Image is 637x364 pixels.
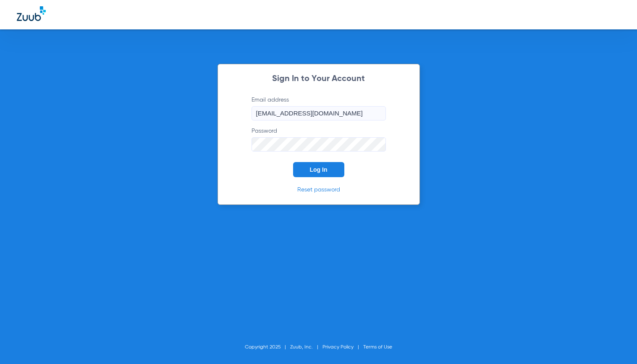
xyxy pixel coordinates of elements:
[252,127,386,152] label: Password
[252,106,386,120] input: Email address
[297,187,340,193] a: Reset password
[310,166,328,173] span: Log In
[239,75,398,83] h2: Sign In to Your Account
[17,6,46,21] img: Zuub Logo
[322,345,354,350] a: Privacy Policy
[252,96,386,120] label: Email address
[252,137,386,152] input: Password
[293,162,344,177] button: Log In
[245,343,290,351] li: Copyright 2025
[595,324,637,364] iframe: Chat Widget
[363,345,392,350] a: Terms of Use
[290,343,322,351] li: Zuub, Inc.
